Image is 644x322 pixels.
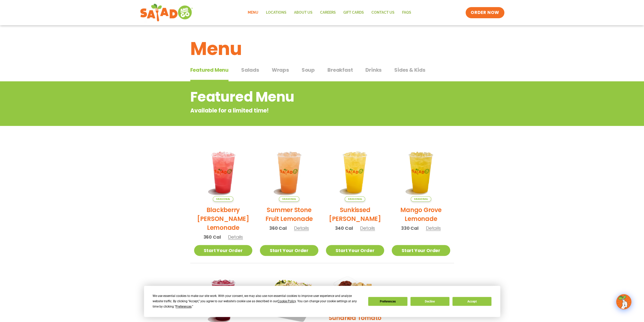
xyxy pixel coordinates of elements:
span: Soup [302,66,315,74]
span: Cookie Policy [278,299,296,303]
span: Details [294,225,309,231]
a: Locations [262,7,290,18]
a: Contact Us [368,7,398,18]
img: wpChatIcon [617,295,631,309]
span: ORDER NOW [471,10,499,16]
span: Seasonal [345,196,365,202]
a: Start Your Order [392,245,450,256]
p: Available for a limited time! [190,106,413,115]
a: Start Your Order [194,245,253,256]
button: Decline [410,297,449,306]
span: Preferences [176,305,192,308]
span: 340 Cal [335,225,353,232]
span: Seasonal [411,196,431,202]
span: 360 Cal [203,234,221,240]
span: Wraps [272,66,289,74]
nav: Menu [244,7,415,18]
h2: Summer Stone Fruit Lemonade [260,205,318,223]
button: Accept [452,297,491,306]
a: FAQs [398,7,415,18]
a: Menu [244,7,262,18]
img: Product photo for Sundried Tomato Hummus & Pita Chips [326,271,384,310]
span: 330 Cal [401,225,419,232]
h2: Blackberry [PERSON_NAME] Lemonade [194,205,253,232]
button: Preferences [368,297,407,306]
div: Tabbed content [190,64,454,82]
span: Seasonal [279,196,299,202]
span: Featured Menu [190,66,228,74]
span: 360 Cal [269,225,287,232]
span: Salads [241,66,259,74]
a: About Us [290,7,316,18]
span: Sides & Kids [394,66,425,74]
span: Details [426,225,441,231]
span: Drinks [365,66,382,74]
span: Breakfast [327,66,353,74]
a: Careers [316,7,340,18]
img: Product photo for Blackberry Bramble Lemonade [194,143,253,202]
span: Seasonal [213,196,233,202]
h1: Menu [190,35,454,62]
img: Product photo for Summer Stone Fruit Lemonade [260,143,318,202]
img: Product photo for Sunkissed Yuzu Lemonade [326,143,384,202]
h2: Mango Grove Lemonade [392,205,450,223]
div: Cookie Consent Prompt [144,286,500,317]
h2: Sunkissed [PERSON_NAME] [326,205,384,223]
a: Start Your Order [260,245,318,256]
a: ORDER NOW [466,7,504,18]
img: Product photo for Mango Grove Lemonade [392,143,450,202]
a: Start Your Order [326,245,384,256]
span: Details [228,234,243,240]
img: new-SAG-logo-768×292 [140,3,193,23]
div: We use essential cookies to make our site work. With your consent, we may also use non-essential ... [153,293,362,309]
h2: Featured Menu [190,87,413,107]
span: Details [360,225,375,231]
a: GIFT CARDS [340,7,368,18]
